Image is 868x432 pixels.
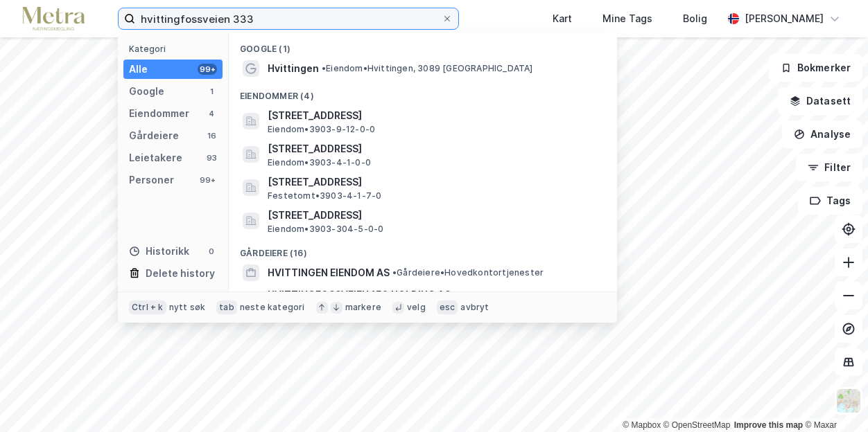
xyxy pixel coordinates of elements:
[345,302,381,313] div: markere
[268,264,390,281] span: HVITTINGEN EIENDOM AS
[268,124,375,135] span: Eiendom • 3903-9-12-0-0
[734,420,803,430] a: Improve this map
[268,60,319,77] span: Hvittingen
[129,105,189,122] div: Eiendommer
[129,150,182,166] div: Leietakere
[683,10,707,27] div: Bolig
[392,267,544,278] span: Gårdeiere • Hovedkontortjenester
[799,366,868,432] div: Kontrollprogram for chat
[129,300,166,314] div: Ctrl + k
[206,246,217,257] div: 0
[268,141,600,157] span: [STREET_ADDRESS]
[198,174,217,186] div: 99+
[799,366,868,432] iframe: Chat Widget
[206,152,217,163] div: 93
[268,107,600,124] span: [STREET_ADDRESS]
[407,302,426,313] div: velg
[268,190,381,201] span: Festetomt • 3903-4-1-7-0
[169,302,206,313] div: nytt søk
[392,267,397,278] span: •
[769,54,862,82] button: Bokmerker
[268,157,371,168] span: Eiendom • 3903-4-1-0-0
[206,108,217,119] div: 4
[216,300,237,314] div: tab
[198,64,217,75] div: 99+
[206,130,217,141] div: 16
[553,10,572,27] div: Kart
[229,80,617,105] div: Eiendommer (4)
[129,172,174,188] div: Personer
[206,86,217,97] div: 1
[268,287,600,303] span: HVITTINGFOSSVEIEN 153 HOLDING AS
[129,243,189,260] div: Historikk
[22,7,85,31] img: metra-logo.256734c3b2bbffee19d4.png
[268,207,600,224] span: [STREET_ADDRESS]
[623,420,661,430] a: Mapbox
[135,8,442,29] input: Søk på adresse, matrikkel, gårdeiere, leietakere eller personer
[782,120,862,148] button: Analyse
[240,302,305,313] div: neste kategori
[322,63,326,73] span: •
[663,420,731,430] a: OpenStreetMap
[745,10,824,27] div: [PERSON_NAME]
[798,187,862,215] button: Tags
[778,87,862,115] button: Datasett
[437,300,458,314] div: esc
[460,302,489,313] div: avbryt
[129,127,179,144] div: Gårdeiere
[602,10,652,27] div: Mine Tags
[129,83,164,100] div: Google
[129,44,223,54] div: Kategori
[146,265,215,282] div: Delete history
[229,237,617,262] div: Gårdeiere (16)
[129,61,148,78] div: Alle
[796,154,862,181] button: Filter
[268,224,383,235] span: Eiendom • 3903-304-5-0-0
[229,33,617,57] div: Google (1)
[322,63,533,74] span: Eiendom • Hvittingen, 3089 [GEOGRAPHIC_DATA]
[268,174,600,190] span: [STREET_ADDRESS]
